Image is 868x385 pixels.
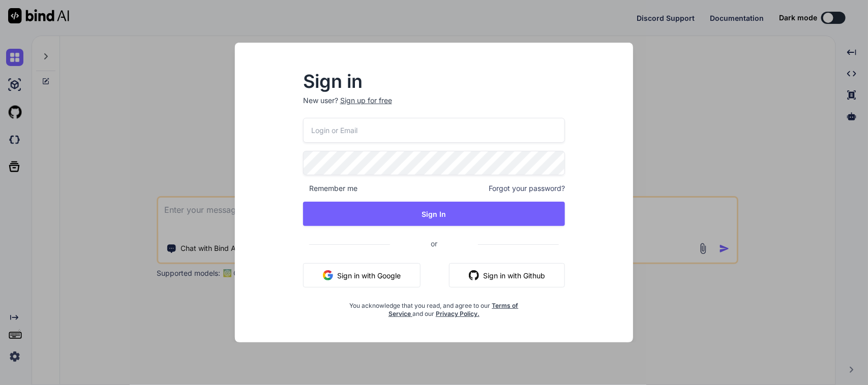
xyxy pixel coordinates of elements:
[347,296,522,318] div: You acknowledge that you read, and agree to our and our
[303,118,565,143] input: Login or Email
[340,95,392,106] div: Sign up for free
[303,73,565,89] h2: Sign in
[469,270,479,280] img: github
[323,270,333,280] img: google
[303,202,565,226] button: Sign In
[303,183,357,194] span: Remember me
[489,183,565,194] span: Forgot your password?
[303,95,565,118] p: New user?
[388,302,519,317] a: Terms of Service
[436,310,480,317] a: Privacy Policy.
[390,231,478,256] span: or
[303,263,421,287] button: Sign in with Google
[449,263,565,287] button: Sign in with Github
